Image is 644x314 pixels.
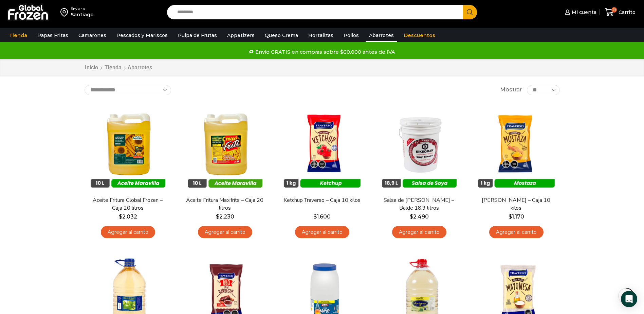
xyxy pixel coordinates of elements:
a: Pescados y Mariscos [113,29,171,42]
a: 21 Carrito [603,4,637,20]
span: Mostrar [500,86,522,94]
a: Queso Crema [261,29,301,42]
a: Agregar al carrito: “Aceite Fritura Maxifrits - Caja 20 litros” [198,226,252,239]
a: Agregar al carrito: “Mostaza Traverso - Caja 10 kilos” [489,226,544,239]
a: Pollos [340,29,362,42]
bdi: 2.230 [216,213,234,220]
nav: Breadcrumb [85,64,152,72]
span: $ [509,213,512,220]
a: Salsa de [PERSON_NAME] – Balde 18.9 litros [380,196,458,212]
span: $ [216,213,219,220]
a: Aceite Fritura Global Frozen – Caja 20 litros [89,196,167,212]
span: $ [119,213,122,220]
span: 21 [611,7,617,13]
span: Mi cuenta [570,9,596,16]
a: Tienda [104,64,122,72]
button: Search button [463,5,477,19]
div: Enviar a [71,6,94,11]
a: Agregar al carrito: “Ketchup Traverso - Caja 10 kilos” [295,226,349,239]
a: Appetizers [224,29,258,42]
a: Pulpa de Frutas [174,29,220,42]
bdi: 2.490 [410,213,429,220]
a: Aceite Fritura Maxifrits – Caja 20 litros [186,196,264,212]
bdi: 1.170 [509,213,524,220]
a: Agregar al carrito: “Salsa de Soya Kikkoman - Balde 18.9 litros” [392,226,446,239]
a: Mi cuenta [563,5,596,19]
a: Hortalizas [305,29,337,42]
bdi: 1.600 [313,213,331,220]
a: Papas Fritas [34,29,72,42]
a: Camarones [75,29,110,42]
a: Tienda [6,29,31,42]
h1: Abarrotes [128,64,152,71]
a: Descuentos [401,29,439,42]
div: Santiago [71,11,94,18]
a: Agregar al carrito: “Aceite Fritura Global Frozen – Caja 20 litros” [101,226,155,239]
a: Inicio [85,64,98,72]
div: Open Intercom Messenger [621,291,637,307]
select: Pedido de la tienda [85,85,171,95]
a: Abarrotes [366,29,397,42]
bdi: 2.032 [119,213,137,220]
span: $ [410,213,413,220]
a: Ketchup Traverso – Caja 10 kilos [283,196,361,204]
span: Carrito [617,9,636,16]
span: $ [313,213,317,220]
img: address-field-icon.svg [60,6,71,18]
a: [PERSON_NAME] – Caja 10 kilos [477,196,555,212]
